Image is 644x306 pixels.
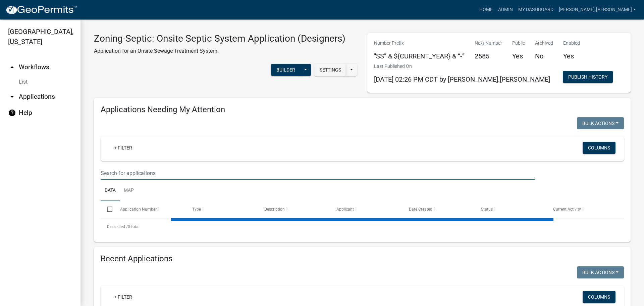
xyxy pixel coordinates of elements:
[374,63,550,70] p: Last Published On
[374,75,550,83] span: [DATE] 02:26 PM CDT by [PERSON_NAME].[PERSON_NAME]
[495,3,516,16] a: Admin
[577,117,624,129] button: Bulk Actions
[314,64,346,76] button: Settings
[107,224,128,229] span: 0 selected /
[583,142,615,154] button: Columns
[101,201,113,217] datatable-header-cell: Select
[577,266,624,278] button: Bulk Actions
[535,40,553,47] p: Archived
[336,207,354,212] span: Applicant
[563,52,580,60] h5: Yes
[563,75,613,80] wm-modal-confirm: Workflow Publish History
[94,47,345,55] p: Application for an Onsite Sewage Treatment System.
[512,52,525,60] h5: Yes
[374,40,465,47] p: Number Prefix
[583,291,615,303] button: Columns
[563,40,580,47] p: Enabled
[547,201,619,217] datatable-header-cell: Current Activity
[475,40,502,47] p: Next Number
[264,207,285,212] span: Description
[258,201,330,217] datatable-header-cell: Description
[475,201,547,217] datatable-header-cell: Status
[402,201,474,217] datatable-header-cell: Date Created
[271,64,301,76] button: Builder
[109,291,138,303] a: + Filter
[330,201,402,217] datatable-header-cell: Applicant
[481,207,493,212] span: Status
[120,207,157,212] span: Application Number
[94,33,345,44] h3: Zoning-Septic: Onsite Septic System Application (Designers)
[8,93,16,101] i: arrow_drop_down
[475,52,502,60] h5: 2585
[101,218,624,235] div: 0 total
[120,180,138,202] a: Map
[512,40,525,47] p: Public
[556,3,639,16] a: [PERSON_NAME].[PERSON_NAME]
[101,254,624,264] h4: Recent Applications
[109,142,138,154] a: + Filter
[535,52,553,60] h5: No
[101,180,120,202] a: Data
[409,207,432,212] span: Date Created
[477,3,495,16] a: Home
[8,109,16,117] i: help
[516,3,556,16] a: My Dashboard
[113,201,185,217] datatable-header-cell: Application Number
[374,52,465,60] h5: "SS” & ${CURRENT_YEAR} & “-”
[553,207,581,212] span: Current Activity
[101,166,535,180] input: Search for applications
[186,201,258,217] datatable-header-cell: Type
[8,63,16,71] i: arrow_drop_up
[192,207,201,212] span: Type
[563,71,613,83] button: Publish History
[101,105,624,115] h4: Applications Needing My Attention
